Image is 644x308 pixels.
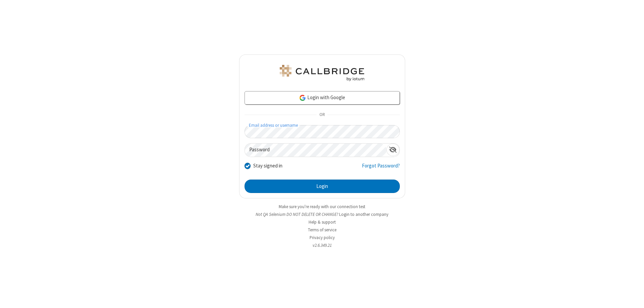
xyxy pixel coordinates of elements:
a: Forgot Password? [362,162,400,175]
button: Login to another company [339,211,388,218]
a: Login with Google [245,91,400,105]
li: v2.6.349.21 [239,242,405,248]
a: Make sure you're ready with our connection test [279,204,365,209]
div: Show password [386,144,399,156]
a: Terms of service [308,227,336,233]
img: QA Selenium DO NOT DELETE OR CHANGE [278,65,366,81]
input: Email address or username [245,125,400,138]
button: Login [245,180,400,193]
a: Privacy policy [310,235,335,240]
a: Help & support [309,219,336,225]
li: Not QA Selenium DO NOT DELETE OR CHANGE? [239,211,405,218]
img: google-icon.png [299,94,306,102]
input: Password [245,144,386,157]
label: Stay signed in [253,162,282,170]
span: OR [317,110,327,120]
